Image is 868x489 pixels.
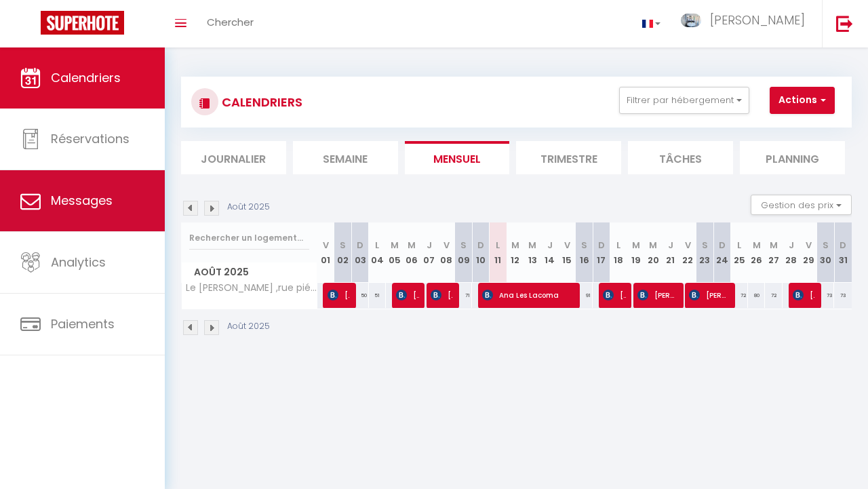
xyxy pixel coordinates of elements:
input: Rechercher un logement... [189,226,309,250]
th: 22 [679,222,696,283]
span: Messages [51,192,113,209]
span: [PERSON_NAME] [710,12,805,28]
div: 91 [576,283,593,308]
span: Août 2025 [182,262,317,282]
th: 08 [437,222,454,283]
span: Paiements [51,315,115,332]
abbr: V [323,239,329,252]
div: 51 [369,283,386,308]
th: 11 [490,222,507,283]
abbr: M [511,239,519,252]
h3: CALENDRIERS [218,87,302,117]
span: Le [PERSON_NAME] ,rue piétonne vivante [184,283,319,293]
th: 31 [834,222,852,283]
span: [PERSON_NAME] [396,282,418,308]
p: Août 2025 [227,201,270,214]
abbr: V [564,239,570,252]
abbr: S [460,239,467,252]
li: Journalier [181,141,286,174]
abbr: J [427,239,432,252]
th: 18 [610,222,627,283]
abbr: D [357,239,363,252]
abbr: L [496,239,500,252]
th: 09 [455,222,472,283]
p: Août 2025 [227,320,270,333]
div: 80 [748,283,765,308]
abbr: M [528,239,536,252]
abbr: S [340,239,346,252]
abbr: M [408,239,416,252]
th: 24 [713,222,730,283]
img: Super Booking [41,11,124,35]
button: Gestion des prix [751,195,852,215]
img: ... [681,14,701,27]
abbr: S [702,239,708,252]
span: Chercher [207,15,254,29]
abbr: M [770,239,778,252]
span: [PERSON_NAME] [793,282,815,308]
abbr: D [840,239,846,252]
th: 16 [576,222,593,283]
th: 20 [645,222,662,283]
th: 06 [403,222,420,283]
abbr: D [598,239,605,252]
li: Semaine [293,141,398,174]
abbr: M [632,239,640,252]
th: 23 [696,222,713,283]
div: 72 [731,283,748,308]
span: [PERSON_NAME] [328,282,350,308]
th: 02 [334,222,351,283]
abbr: V [443,239,450,252]
span: Calendriers [51,69,121,86]
abbr: M [753,239,761,252]
span: Réservations [51,130,130,147]
th: 27 [765,222,782,283]
div: 72 [765,283,782,308]
th: 03 [351,222,368,283]
th: 01 [317,222,334,283]
th: 28 [783,222,800,283]
th: 26 [748,222,765,283]
th: 13 [524,222,541,283]
th: 12 [507,222,524,283]
th: 30 [817,222,834,283]
span: Analytics [51,254,106,271]
abbr: S [581,239,587,252]
li: Mensuel [405,141,510,174]
th: 19 [627,222,644,283]
abbr: J [789,239,794,252]
abbr: D [719,239,726,252]
li: Tâches [628,141,733,174]
div: 73 [817,283,834,308]
div: 73 [834,283,852,308]
li: Planning [740,141,845,174]
button: Actions [770,87,835,114]
abbr: J [668,239,673,252]
th: 17 [593,222,610,283]
span: Ana Les Lacoma [482,282,572,308]
img: logout [836,15,853,32]
abbr: S [823,239,829,252]
abbr: M [391,239,399,252]
th: 05 [386,222,403,283]
span: [PERSON_NAME] [603,282,625,308]
abbr: L [616,239,620,252]
abbr: L [737,239,741,252]
abbr: V [806,239,812,252]
abbr: L [375,239,379,252]
abbr: M [649,239,657,252]
th: 25 [731,222,748,283]
th: 21 [662,222,679,283]
abbr: J [547,239,553,252]
abbr: D [477,239,484,252]
abbr: V [685,239,691,252]
span: [PERSON_NAME] [637,282,677,308]
li: Trimestre [516,141,621,174]
th: 07 [420,222,437,283]
div: 71 [455,283,472,308]
span: [PERSON_NAME] [689,282,728,308]
th: 14 [541,222,558,283]
th: 04 [369,222,386,283]
th: 29 [800,222,816,283]
th: 10 [472,222,489,283]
